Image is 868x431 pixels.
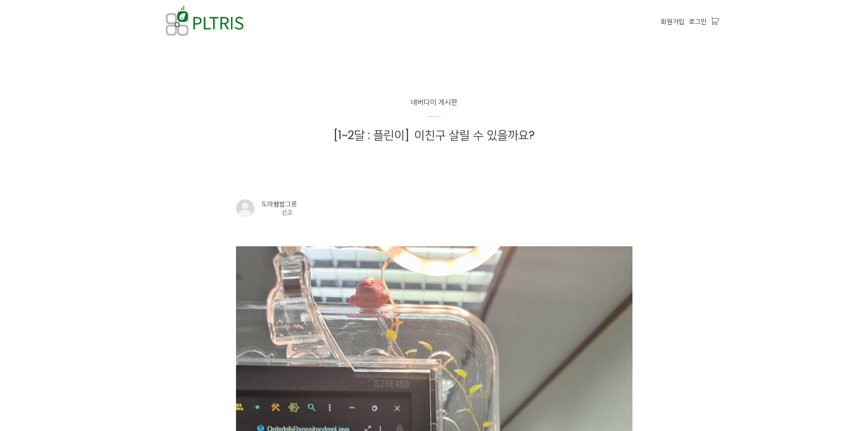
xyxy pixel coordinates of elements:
h1: 이친구 살릴 수 있을까요? [229,126,639,145]
div: 도마뱀밥그릇 [262,199,297,209]
a: 신고 [282,208,293,217]
a: 로그인 [689,16,707,26]
a: 회원가입 [661,16,684,26]
a: 네버다이 게시판 [411,97,457,117]
a: [1~2달 : 플린이] [334,127,414,143]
